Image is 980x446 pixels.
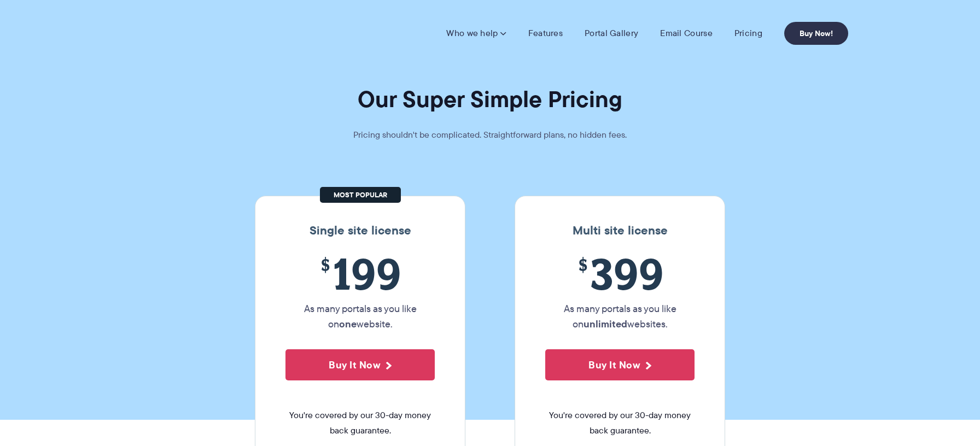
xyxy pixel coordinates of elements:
a: Buy Now! [784,22,848,45]
span: You're covered by our 30-day money back guarantee. [545,408,695,438]
p: As many portals as you like on websites. [545,301,695,332]
button: Buy It Now [545,349,695,380]
h3: Multi site license [526,224,714,238]
a: Email Course [660,28,713,39]
a: Who we help [446,28,506,39]
h3: Single site license [266,224,454,238]
strong: one [339,316,357,331]
p: Pricing shouldn't be complicated. Straightforward plans, no hidden fees. [326,127,654,143]
a: Pricing [734,28,762,39]
p: As many portals as you like on website. [285,301,435,332]
button: Buy It Now [285,349,435,380]
span: You're covered by our 30-day money back guarantee. [285,408,435,438]
strong: unlimited [584,316,627,331]
a: Portal Gallery [585,28,638,39]
a: Features [528,28,563,39]
span: 199 [285,249,435,298]
span: 399 [545,249,695,298]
